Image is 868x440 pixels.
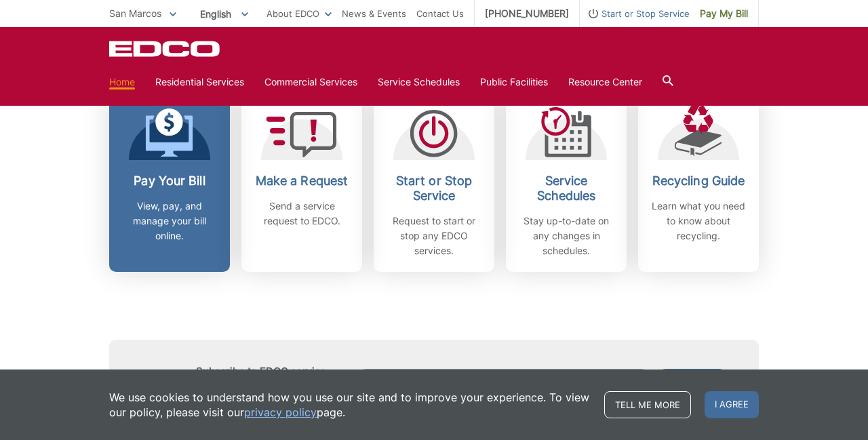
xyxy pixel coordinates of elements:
[109,7,161,19] span: San Marcos
[378,75,460,89] a: Service Schedules
[384,214,484,258] p: Request to start or stop any EDCO services.
[568,75,642,89] a: Resource Center
[119,199,220,243] p: View, pay, and manage your bill online.
[252,174,352,188] h2: Make a Request
[109,75,135,89] a: Home
[109,41,222,57] a: EDCD logo. Return to the homepage.
[516,174,616,203] h2: Service Schedules
[267,6,332,21] a: About EDCO
[264,75,357,89] a: Commercial Services
[109,390,591,420] p: We use cookies to understand how you use our site and to improve your experience. To view our pol...
[155,75,244,89] a: Residential Services
[416,6,464,21] a: Contact Us
[190,3,258,25] span: English
[506,92,627,272] a: Service Schedules Stay up-to-date on any changes in schedules.
[359,369,648,399] input: Enter your email address...
[700,6,748,21] span: Pay My Bill
[384,174,484,203] h2: Start or Stop Service
[480,75,548,89] a: Public Facilities
[252,199,352,228] p: Send a service request to EDCO.
[604,391,691,418] a: Tell me more
[342,6,406,21] a: News & Events
[244,405,317,420] a: privacy policy
[241,92,362,272] a: Make a Request Send a service request to EDCO.
[109,92,230,272] a: Pay Your Bill View, pay, and manage your bill online.
[516,214,616,258] p: Stay up-to-date on any changes in schedules.
[119,174,220,188] h2: Pay Your Bill
[196,365,345,402] h4: Subscribe to EDCO service alerts, upcoming events & environmental news:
